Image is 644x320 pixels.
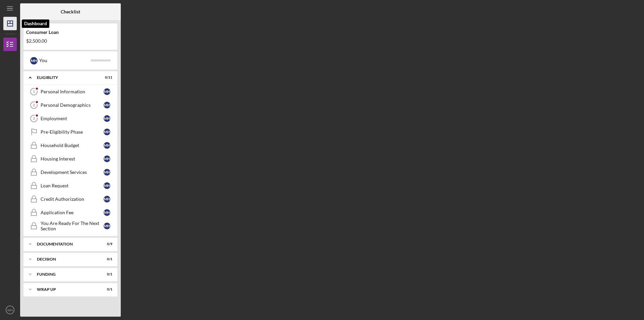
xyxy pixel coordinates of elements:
div: M H [104,209,110,216]
a: 2Personal DemographicsMH [27,98,114,112]
div: M H [104,169,110,176]
div: M H [104,129,110,135]
div: You [39,55,91,66]
a: You Are Ready For The Next SectionMH [27,219,114,233]
a: Housing InterestMH [27,152,114,166]
div: Housing Interest [41,156,104,162]
b: Checklist [61,9,80,14]
a: Loan RequestMH [27,179,114,192]
a: Credit AuthorizationMH [27,192,114,206]
div: 0 / 9 [100,242,112,246]
a: Household BudgetMH [27,139,114,152]
tspan: 3 [33,117,35,121]
div: Personal Demographics [41,102,104,108]
div: Personal Information [41,89,104,94]
tspan: 1 [33,90,35,94]
div: $2,500.00 [26,38,115,44]
div: Documentation [37,242,96,246]
div: 0 / 1 [100,272,112,276]
div: Loan Request [41,183,104,188]
div: M H [104,115,110,122]
div: You Are Ready For The Next Section [41,221,104,231]
a: Development ServicesMH [27,166,114,179]
text: MH [8,308,13,312]
div: Credit Authorization [41,196,104,202]
div: 0 / 1 [100,287,112,291]
a: 1Personal InformationMH [27,85,114,98]
div: M H [30,57,38,64]
div: Employment [41,116,104,121]
a: Application FeeMH [27,206,114,219]
div: Development Services [41,170,104,175]
div: Decision [37,257,96,261]
div: Funding [37,272,96,276]
a: Pre-Eligibility PhaseMH [27,125,114,139]
tspan: 2 [33,103,35,107]
button: MH [3,303,17,317]
div: Consumer Loan [26,30,115,35]
div: M H [104,88,110,95]
div: M H [104,223,110,229]
div: 0 / 11 [100,76,112,80]
div: M H [104,196,110,202]
div: 0 / 1 [100,257,112,261]
div: Eligiblity [37,76,96,80]
div: M H [104,102,110,108]
div: Household Budget [41,143,104,148]
div: Pre-Eligibility Phase [41,129,104,135]
div: Application Fee [41,210,104,215]
a: 3EmploymentMH [27,112,114,125]
div: Wrap up [37,287,96,291]
div: M H [104,155,110,162]
div: M H [104,182,110,189]
div: M H [104,142,110,149]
